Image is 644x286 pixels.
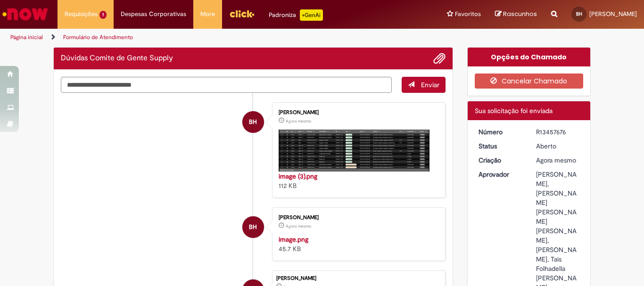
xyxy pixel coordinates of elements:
[65,9,98,19] span: Requisições
[455,9,481,19] span: Favoritos
[589,10,637,18] span: [PERSON_NAME]
[475,74,584,89] button: Cancelar Chamado
[503,9,537,18] span: Rascunhos
[1,5,50,24] img: ServiceNow
[433,52,446,65] button: Adicionar anexos
[99,11,107,19] span: 1
[229,7,255,21] img: click_logo_yellow_360x200.png
[286,118,311,124] time: 28/08/2025 12:50:30
[279,172,317,180] a: image (3).png
[249,216,257,238] span: BH
[279,110,436,115] div: [PERSON_NAME]
[249,111,257,133] span: BH
[495,10,537,19] a: Rascunhos
[63,33,133,41] a: Formulário de Atendimento
[576,11,582,17] span: BH
[279,235,436,253] div: 45.7 KB
[471,127,529,137] dt: Número
[10,33,43,41] a: Página inicial
[421,81,439,89] span: Enviar
[279,235,308,244] a: image.png
[471,141,529,151] dt: Status
[475,106,553,115] span: Sua solicitação foi enviada
[471,155,529,165] dt: Criação
[242,216,264,238] div: Bruna Hedel
[286,223,311,229] time: 28/08/2025 12:50:22
[471,170,529,179] dt: Aprovador
[536,156,576,164] span: Agora mesmo
[200,9,215,19] span: More
[300,9,323,21] p: +GenAi
[276,276,440,281] div: [PERSON_NAME]
[286,223,311,229] span: Agora mesmo
[536,141,580,151] div: Aberto
[536,156,576,164] time: 28/08/2025 12:50:33
[536,127,580,137] div: R13457676
[279,172,436,190] div: 112 KB
[61,77,392,93] textarea: Digite sua mensagem aqui...
[286,118,311,124] span: Agora mesmo
[269,9,323,21] div: Padroniza
[7,29,422,46] ul: Trilhas de página
[468,48,591,66] div: Opções do Chamado
[242,111,264,133] div: Bruna Hedel
[121,9,186,19] span: Despesas Corporativas
[536,155,580,165] div: 28/08/2025 12:50:33
[61,54,173,63] h2: Dúvidas Comite de Gente Supply Histórico de tíquete
[279,215,436,221] div: [PERSON_NAME]
[402,77,446,93] button: Enviar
